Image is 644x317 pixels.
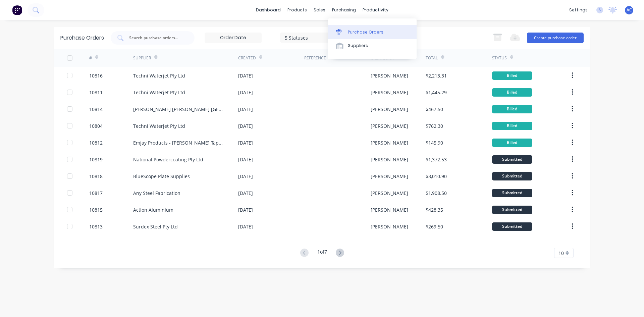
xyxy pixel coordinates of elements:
[128,35,184,41] input: Search purchase orders...
[133,89,185,96] div: Techni Waterjet Pty Ltd
[359,5,392,15] div: productivity
[238,55,256,61] div: Created
[89,55,92,61] div: #
[627,7,632,13] span: AC
[133,139,225,146] div: Emjay Products - [PERSON_NAME] Tape Aust
[371,106,408,113] div: [PERSON_NAME]
[426,223,443,230] div: $269.50
[426,106,443,113] div: $467.50
[371,190,408,197] div: [PERSON_NAME]
[238,122,253,129] div: [DATE]
[328,25,417,39] a: Purchase Orders
[60,34,104,42] div: Purchase Orders
[492,206,532,214] div: Submitted
[371,139,408,146] div: [PERSON_NAME]
[89,156,103,163] div: 10819
[89,190,103,197] div: 10817
[310,5,329,15] div: sales
[284,5,310,15] div: products
[527,33,584,43] button: Create purchase order
[371,72,408,79] div: [PERSON_NAME]
[238,190,253,197] div: [DATE]
[426,156,447,163] div: $1,372.53
[492,88,532,97] div: Billed
[238,139,253,146] div: [DATE]
[492,71,532,80] div: Billed
[238,72,253,79] div: [DATE]
[426,173,447,180] div: $3,010.90
[89,122,103,129] div: 10804
[329,5,359,15] div: purchasing
[89,72,103,79] div: 10816
[89,223,103,230] div: 10813
[492,155,532,164] div: Submitted
[566,5,591,15] div: settings
[426,72,447,79] div: $2,213.31
[348,43,368,49] div: Suppliers
[133,173,190,180] div: BlueScope Plate Supplies
[492,105,532,113] div: Billed
[133,206,173,213] div: Action Aluminium
[238,173,253,180] div: [DATE]
[133,223,178,230] div: Surdex Steel Pty Ltd
[558,250,564,257] span: 10
[89,173,103,180] div: 10818
[238,106,253,113] div: [DATE]
[285,34,333,41] div: 5 Statuses
[492,172,532,180] div: Submitted
[426,89,447,96] div: $1,445.29
[371,156,408,163] div: [PERSON_NAME]
[253,5,284,15] a: dashboard
[348,29,383,35] div: Purchase Orders
[426,139,443,146] div: $145.90
[371,206,408,213] div: [PERSON_NAME]
[426,206,443,213] div: $428.35
[492,139,532,147] div: Billed
[371,173,408,180] div: [PERSON_NAME]
[133,106,225,113] div: [PERSON_NAME] [PERSON_NAME] [GEOGRAPHIC_DATA]
[133,55,151,61] div: Supplier
[205,33,261,43] input: Order Date
[89,106,103,113] div: 10814
[426,190,447,197] div: $1,908.50
[426,122,443,129] div: $762.30
[238,156,253,163] div: [DATE]
[89,89,103,96] div: 10811
[133,122,185,129] div: Techni Waterjet Pty Ltd
[238,206,253,213] div: [DATE]
[89,139,103,146] div: 10812
[133,190,180,197] div: Any Steel Fabrication
[492,189,532,197] div: Submitted
[426,55,438,61] div: Total
[238,89,253,96] div: [DATE]
[328,39,417,52] a: Suppliers
[492,55,507,61] div: Status
[492,122,532,130] div: Billed
[238,223,253,230] div: [DATE]
[492,222,532,231] div: Submitted
[133,72,185,79] div: Techni Waterjet Pty Ltd
[133,156,203,163] div: National Powdercoating Pty Ltd
[371,122,408,129] div: [PERSON_NAME]
[12,5,22,15] img: Factory
[371,89,408,96] div: [PERSON_NAME]
[89,206,103,213] div: 10815
[317,248,327,258] div: 1 of 7
[304,55,326,61] div: Reference
[371,223,408,230] div: [PERSON_NAME]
